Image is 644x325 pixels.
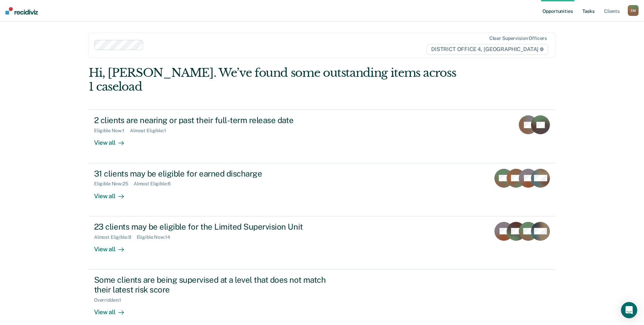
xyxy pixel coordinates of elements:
div: Hi, [PERSON_NAME]. We’ve found some outstanding items across 1 caseload [89,66,462,94]
div: Almost Eligible : 9 [94,234,137,240]
a: 2 clients are nearing or past their full-term release dateEligible Now:1Almost Eligible:1View all [89,110,555,163]
div: S M [628,5,639,16]
button: SM [628,5,639,16]
img: Recidiviz [5,7,38,15]
div: 2 clients are nearing or past their full-term release date [94,115,332,125]
div: 23 clients may be eligible for the Limited Supervision Unit [94,222,332,232]
div: Eligible Now : 14 [137,234,176,240]
div: Almost Eligible : 1 [130,128,172,134]
a: 31 clients may be eligible for earned dischargeEligible Now:25Almost Eligible:6View all [89,163,555,216]
div: View all [94,187,132,200]
div: Eligible Now : 25 [94,181,134,187]
div: Some clients are being supervised at a level that does not match their latest risk score [94,275,332,295]
div: View all [94,134,132,147]
div: View all [94,303,132,316]
div: View all [94,240,132,253]
div: Almost Eligible : 6 [134,181,176,187]
div: Eligible Now : 1 [94,128,130,134]
div: Overridden : 1 [94,297,127,303]
div: Clear supervision officers [489,36,547,41]
a: 23 clients may be eligible for the Limited Supervision UnitAlmost Eligible:9Eligible Now:14View all [89,216,555,270]
span: DISTRICT OFFICE 4, [GEOGRAPHIC_DATA] [427,44,548,55]
div: 31 clients may be eligible for earned discharge [94,169,332,179]
div: Open Intercom Messenger [621,302,637,318]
